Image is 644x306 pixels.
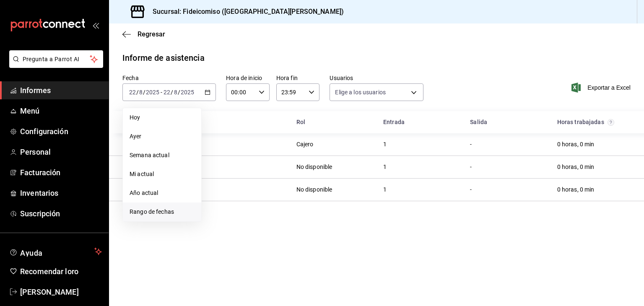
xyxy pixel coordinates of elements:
div: Cell [290,182,339,197]
div: Cell [116,137,184,152]
div: Cabeza [109,111,644,133]
font: Inventarios [20,189,58,197]
svg: El total de horas trabajadas por usuario es el resultado de la suma redondeada del registro de ho... [608,119,614,126]
div: Row [109,133,644,156]
div: Cell [290,159,339,175]
button: Exportar a Excel [573,83,631,93]
font: Rol [296,119,305,125]
font: Rango de fechas [130,208,174,215]
font: Personal [20,148,51,156]
font: Sucursal: Fideicomiso ([GEOGRAPHIC_DATA][PERSON_NAME]) [153,8,344,16]
font: [PERSON_NAME] [20,288,79,296]
font: / [143,89,145,96]
font: Hora fin [276,75,298,81]
div: Cell [116,159,184,175]
font: Exportar a Excel [587,84,631,91]
div: Recipiente [109,111,644,201]
font: Pregunta a Parrot AI [23,56,80,62]
font: / [171,89,173,96]
input: -- [129,89,136,96]
font: / [136,89,139,96]
div: Cell [551,182,601,197]
div: Cell [116,182,184,197]
font: Mi actual [130,171,154,177]
font: Regresar [138,30,165,38]
div: Cell [377,159,393,175]
div: Row [109,156,644,179]
font: Semana actual [130,152,169,158]
font: Ayuda [20,249,43,257]
div: Celda de cabeza [290,114,377,130]
button: Pregunta a Parrot AI [9,50,103,68]
font: Configuración [20,127,68,136]
font: Año actual [130,189,158,196]
div: No disponible [296,185,332,194]
input: ---- [180,89,195,96]
div: Cell [463,137,478,152]
div: Cell [551,159,601,175]
div: Cell [463,159,478,175]
div: Celda de cabeza [116,114,290,130]
div: Celda de cabeza [377,114,463,130]
font: Salida [470,119,487,125]
div: Cell [290,137,320,152]
font: Suscripción [20,209,60,218]
div: Row [109,179,644,201]
font: Horas trabajadas [557,119,604,125]
div: Celda de cabeza [463,114,550,130]
div: Cell [463,182,478,197]
font: Entrada [383,119,405,125]
font: Usuarios [330,75,353,81]
font: Hoy [130,114,140,121]
input: -- [174,89,178,96]
font: Recomendar loro [20,267,78,276]
input: -- [139,89,143,96]
font: - [161,89,162,96]
div: Cell [377,182,393,197]
font: Facturación [20,168,60,177]
button: abrir_cajón_menú [92,22,99,29]
div: Cell [377,137,393,152]
font: Hora de inicio [226,75,262,81]
font: Elige a los usuarios [335,89,386,96]
input: -- [163,89,171,96]
a: Pregunta a Parrot AI [6,61,103,70]
button: Regresar [122,30,165,38]
font: Menú [20,106,40,115]
font: Informe de asistencia [122,53,205,63]
font: Informes [20,86,51,95]
font: Fecha [122,75,139,81]
div: Cajero [296,140,314,149]
font: Ayer [130,133,142,140]
font: / [178,89,180,96]
div: Cell [551,137,601,152]
div: No disponible [296,163,332,171]
div: Celda de cabeza [551,114,637,130]
input: ---- [145,89,160,96]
